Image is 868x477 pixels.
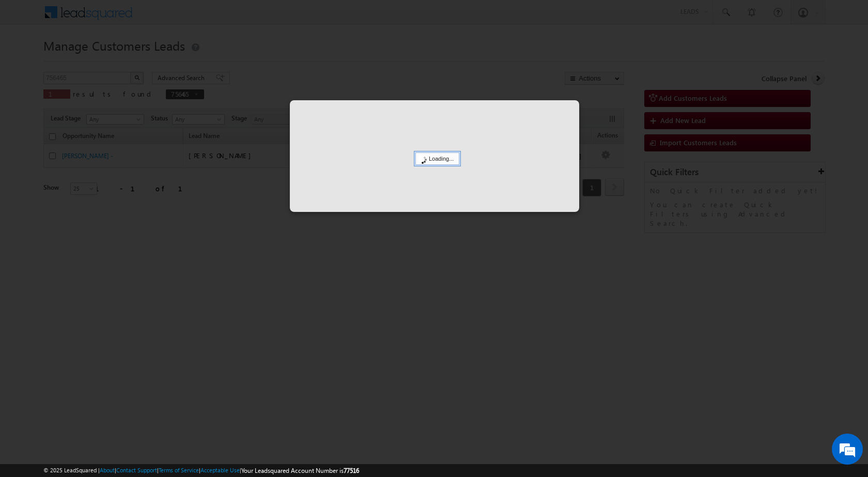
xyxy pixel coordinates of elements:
div: Loading... [415,152,459,165]
span: © 2025 LeadSquared | | | | | [43,466,359,475]
a: About [100,467,115,473]
span: 77516 [344,467,359,474]
a: Terms of Service [159,467,199,473]
a: Contact Support [116,467,157,473]
span: Your Leadsquared Account Number is [241,467,359,474]
a: Acceptable Use [200,467,240,473]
